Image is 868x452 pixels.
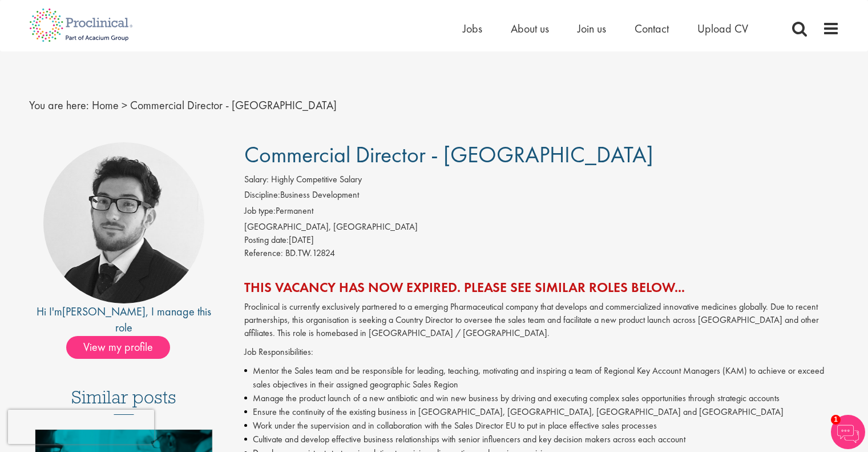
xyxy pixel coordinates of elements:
li: Mentor the Sales team and be responsible for leading, teaching, motivating and inspiring a team o... [244,364,839,391]
span: You are here: [29,98,89,113]
span: BD.TW.12824 [285,247,335,259]
span: > [122,98,127,113]
a: Join us [578,21,606,36]
label: Discipline: [244,189,280,202]
li: Permanent [244,205,839,221]
label: Job type: [244,205,276,218]
li: Manage the product launch of a new antibiotic and win new business by driving and executing compl... [244,391,839,405]
a: Upload CV [697,21,748,36]
span: Commercial Director - [GEOGRAPHIC_DATA] [244,140,653,169]
h2: This vacancy has now expired. Please see similar roles below... [244,280,839,295]
span: Highly Competitive Salary [271,173,362,185]
label: Salary: [244,173,269,186]
li: Ensure the continuity of the existing business in [GEOGRAPHIC_DATA], [GEOGRAPHIC_DATA], [GEOGRAPH... [244,405,839,419]
div: [DATE] [244,234,839,247]
li: Business Development [244,189,839,205]
li: Cultivate and develop effective business relationships with senior influencers and key decision m... [244,433,839,446]
span: Commercial Director - [GEOGRAPHIC_DATA] [130,98,337,113]
div: [GEOGRAPHIC_DATA], [GEOGRAPHIC_DATA] [244,221,839,234]
p: Proclinical is currently exclusively partnered to a emerging Pharmaceutical company that develops... [244,301,839,340]
iframe: reCAPTCHA [8,410,154,444]
div: Hi I'm , I manage this role [29,303,219,336]
a: View my profile [66,338,181,353]
a: About us [511,21,549,36]
span: View my profile [66,336,170,359]
p: Job Responsibilities: [244,346,839,359]
li: Work under the supervision and in collaboration with the Sales Director EU to put in place effect... [244,419,839,433]
a: breadcrumb link [92,98,119,113]
img: imeage of recruiter Todd Wigmore [43,142,204,303]
span: Posting date: [244,234,289,246]
a: Jobs [463,21,482,36]
label: Reference: [244,247,283,260]
span: 1 [831,415,841,425]
a: [PERSON_NAME] [62,304,146,319]
a: Contact [635,21,669,36]
img: Chatbot [831,415,865,449]
h3: Similar posts [71,387,176,415]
